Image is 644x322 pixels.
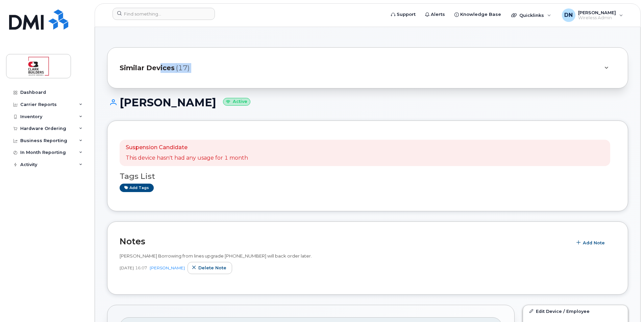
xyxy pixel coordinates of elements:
span: [DATE] [120,265,134,271]
span: 16:07 [135,265,147,271]
h3: Tags List [120,172,616,181]
button: Add Note [572,237,611,249]
span: [PERSON_NAME] Borrowing from lines upgrade [PHONE_NUMBER] will back order later. [120,253,312,259]
iframe: Messenger Launcher [615,293,639,317]
h2: Notes [120,236,569,246]
a: Add tags [120,184,154,192]
span: Delete note [198,265,226,271]
button: Delete note [188,262,232,274]
p: Suspension Candidate [126,144,248,152]
span: (17) [176,63,190,73]
p: This device hasn't had any usage for 1 month [126,154,248,162]
a: [PERSON_NAME] [150,265,185,270]
h1: [PERSON_NAME] [107,97,628,108]
span: Add Note [583,240,605,246]
span: Similar Devices [120,63,175,73]
small: Active [223,98,250,106]
a: Edit Device / Employee [523,305,628,317]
